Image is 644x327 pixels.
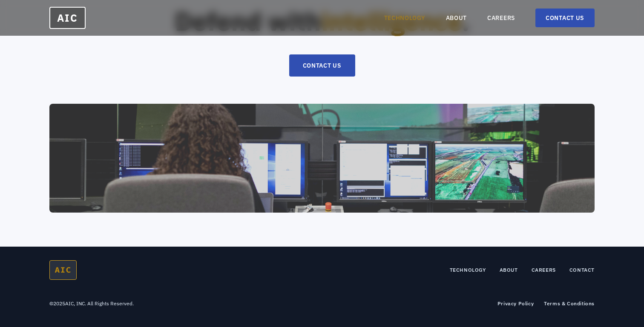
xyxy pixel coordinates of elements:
a: CONTACT US [535,9,595,27]
a: TECHNOLOGY [384,14,425,22]
a: AIC [49,260,77,280]
button: CONTACT US [289,54,355,77]
a: Terms & Conditions [544,300,595,307]
a: TECHNOLOGY [450,267,486,273]
a: CONTACT [569,267,595,273]
img: Advanced AI-enabled manufacturing system for critical electronic components [49,104,595,213]
p: © 2025 AIC, INC. All Rights Reserved. [49,300,134,307]
a: ABOUT [500,267,518,273]
a: CAREERS [487,14,515,22]
a: Privacy Policy [497,300,534,307]
a: ABOUT [446,14,467,22]
a: CAREERS [532,267,556,273]
a: AIC [49,7,86,29]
